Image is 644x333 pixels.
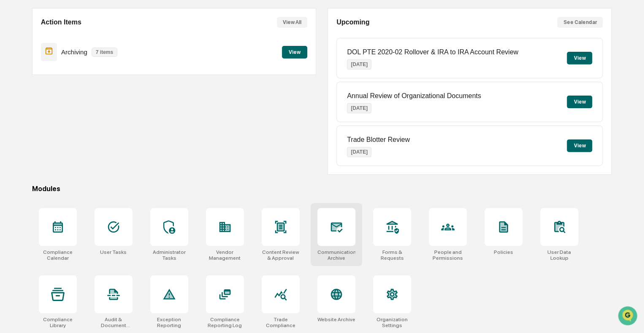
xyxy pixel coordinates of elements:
div: We're available if you need us! [29,73,107,80]
div: Communications Archive [317,249,355,261]
div: Exception Reporting [150,317,188,328]
div: Start new chat [29,64,138,73]
iframe: Open customer support [617,305,640,328]
div: Audit & Document Logs [95,317,133,328]
div: 🗄️ [61,107,68,114]
a: Powered byPylon [60,142,102,149]
p: 7 items [92,48,117,57]
p: How can we help? [8,18,154,31]
div: Vendor Management [206,249,244,261]
div: Forms & Requests [373,249,411,261]
button: View All [277,17,307,28]
div: Administrator Tasks [150,249,188,261]
p: Archiving [61,48,87,56]
div: Policies [494,249,513,255]
div: 🖐️ [8,107,15,114]
a: 🗄️Attestations [58,103,108,118]
p: DOL PTE 2020-02 Rollover & IRA to IRA Account Review [347,48,518,56]
button: View [567,52,592,64]
p: Annual Review of Organizational Documents [347,92,481,100]
button: View [282,46,307,59]
div: Modules [32,185,612,193]
div: Compliance Calendar [39,249,77,261]
div: Trade Compliance [262,317,300,328]
img: 1746055101610-c473b297-6a78-478c-a979-82029cc54cd1 [8,64,24,80]
button: View [567,96,592,108]
span: Preclearance [17,106,54,115]
div: 🔎 [8,123,15,130]
p: [DATE] [347,147,371,157]
div: Compliance Reporting Log [206,317,244,328]
h2: Upcoming [336,19,369,26]
button: View [567,139,592,152]
div: Organization Settings [373,317,411,328]
p: [DATE] [347,103,371,113]
div: Website Archive [317,317,355,322]
span: Data Lookup [17,122,53,131]
h2: Action Items [41,19,81,26]
div: People and Permissions [429,249,467,261]
a: 🔎Data Lookup [5,119,57,134]
p: [DATE] [347,59,371,69]
span: Attestations [70,106,105,115]
button: See Calendar [557,17,603,28]
a: 🖐️Preclearance [5,103,58,118]
button: Start new chat [143,67,154,77]
p: Trade Blotter Review [347,136,410,144]
span: Pylon [84,143,102,149]
div: User Tasks [100,249,127,255]
div: User Data Lookup [540,249,578,261]
a: View [282,48,307,56]
div: Compliance Library [39,317,77,328]
div: Content Review & Approval [262,249,300,261]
